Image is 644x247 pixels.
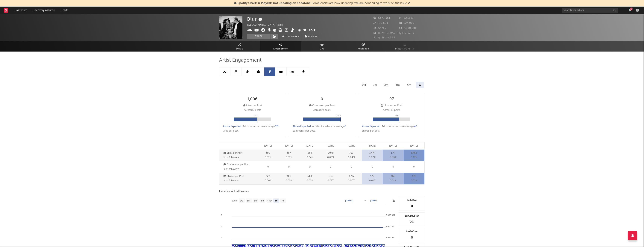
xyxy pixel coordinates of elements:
text: 3 [221,214,222,216]
span: 0.05 % [327,155,334,160]
p: [DATE] [306,144,314,148]
span: Facebook Followers [219,189,249,194]
text: 1 [221,237,222,239]
span: Dismiss [408,2,410,5]
p: [DATE] [327,144,334,148]
a: Dashboard [12,7,30,14]
div: 0 [362,161,383,173]
p: Shares per Post [224,174,257,179]
div: 0 [401,204,423,208]
div: Shares per Post [381,103,402,108]
p: 100 % [335,113,341,118]
div: : Artists of similar size average comments per post . [293,124,352,133]
span: 10,751,533 Monthly Listeners [373,32,414,34]
span: 624,000 [399,22,414,24]
span: % of followers [224,180,239,182]
button: Track [247,34,271,39]
span: Engagement [273,47,288,51]
text: [DATE] [345,199,352,202]
text: 6m [261,199,264,202]
p: 1.47k [369,151,375,155]
span: 0.04 % [306,155,313,160]
span: 0.02 % [265,155,271,160]
p: 129 [370,174,374,179]
a: Live [301,41,343,52]
button: 6 [629,9,631,12]
div: [GEOGRAPHIC_DATA] | Rock [247,23,287,27]
div: 2m [382,82,391,88]
span: 0.00 % [285,179,292,183]
div: Last 7 Days [401,199,423,202]
p: 69 % [395,113,400,118]
span: : Some charts are now updating. We are continuing to work on the issue [238,2,407,5]
span: Jump Score: 72.5 [373,37,395,39]
p: [DATE] [410,144,418,148]
text: 1w [240,199,243,202]
div: 1m [370,82,380,88]
div: 0 [258,161,278,173]
span: 0.00 % [348,179,355,183]
div: 6m [404,82,414,88]
button: Summary [303,34,321,39]
span: Playlists/Charts [395,47,414,51]
div: 0 [341,161,362,173]
p: 62.6 [349,174,354,179]
text: → [364,199,366,202]
text: Zoom [232,199,237,202]
p: Across 89 posts [244,108,261,112]
div: 6 [630,7,633,10]
p: [DATE] [348,144,355,148]
span: Music [236,47,243,51]
div: 0 [279,161,299,173]
span: Artist Engagement [219,58,262,63]
p: 165 [391,174,395,179]
span: Live [320,47,324,51]
text: 1y [275,199,278,202]
p: 472 [412,174,416,179]
div: 0 [383,161,403,173]
span: 0.02 % [286,155,292,160]
div: 0 [321,97,323,102]
text: All [282,199,284,202]
a: Charts [58,7,71,14]
span: 0 [345,125,346,128]
p: [DATE] [389,144,397,148]
div: 0 [401,235,423,240]
span: Above Expected [362,125,380,128]
span: 42 [414,125,417,128]
div: 3m [393,82,402,88]
div: Blur [247,16,263,22]
p: 104 [329,174,333,179]
p: Across 89 posts [383,108,400,112]
a: Playlists/Charts [384,41,425,52]
span: 822,587 [399,17,414,19]
span: 0.02 % [411,179,417,183]
a: Discovery Assistant [30,7,58,14]
text: 1m [247,199,250,202]
p: Likes per Post [224,151,257,155]
a: Benchmark [280,34,301,39]
div: : Artists of similar size average shares per post . [362,124,421,133]
div: 14d [359,82,369,88]
span: 0.01 % [369,179,376,183]
text: 2 000 000 [386,225,395,228]
button: Edit [309,28,315,33]
div: Last 30 Days [401,230,423,234]
input: Search for artists [562,8,618,13]
p: 864 [308,151,312,155]
span: 276,500 [373,22,388,24]
div: 1y [416,82,424,88]
span: 0.00 % [265,179,271,183]
p: 32.5 [266,174,270,179]
p: [DATE] [368,144,376,148]
p: 3.45k [411,151,417,155]
div: : Artists of similar size average likes per post . [223,124,282,133]
p: Comments per Post [224,162,257,167]
span: 0.00 % [306,179,313,183]
span: 571 [275,125,279,128]
text: 3m [254,199,257,202]
span: Above Expected [223,125,241,128]
div: 0 % [401,220,423,224]
text: 2 [221,225,222,228]
text: 1 999 999 [386,237,395,239]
